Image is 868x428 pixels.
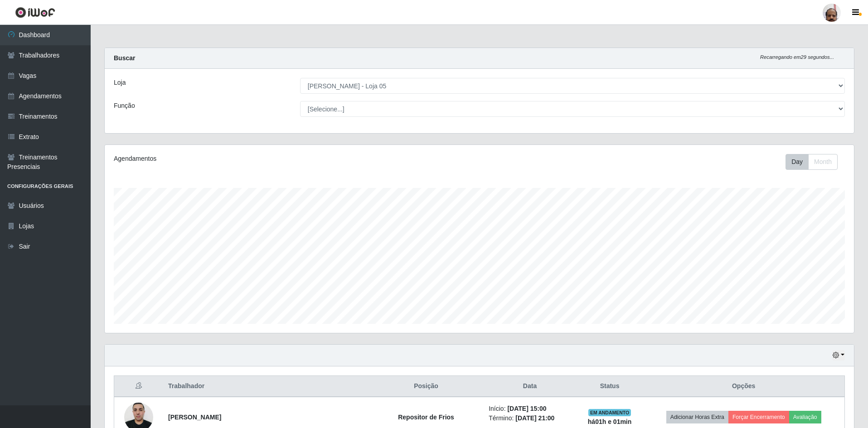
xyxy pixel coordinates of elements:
strong: Repositor de Frios [398,414,454,421]
div: Toolbar with button groups [786,154,845,170]
div: Agendamentos [114,154,411,164]
button: Adicionar Horas Extra [666,411,728,423]
time: [DATE] 15:00 [507,405,546,412]
span: EM ANDAMENTO [588,409,631,416]
strong: há 01 h e 01 min [588,418,632,425]
div: First group [786,154,838,170]
label: Função [114,101,135,111]
th: Trabalhador [163,376,369,397]
strong: Buscar [114,54,135,62]
button: Forçar Encerramento [728,411,789,423]
th: Status [577,376,643,397]
label: Loja [114,78,126,87]
strong: [PERSON_NAME] [168,414,221,421]
button: Month [808,154,838,170]
th: Posição [369,376,483,397]
th: Data [483,376,577,397]
li: Início: [489,404,571,414]
img: CoreUI Logo [15,7,55,18]
li: Término: [489,414,571,423]
button: Avaliação [789,411,821,423]
button: Day [786,154,809,170]
i: Recarregando em 29 segundos... [760,54,834,60]
th: Opções [643,376,844,397]
time: [DATE] 21:00 [515,414,554,422]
